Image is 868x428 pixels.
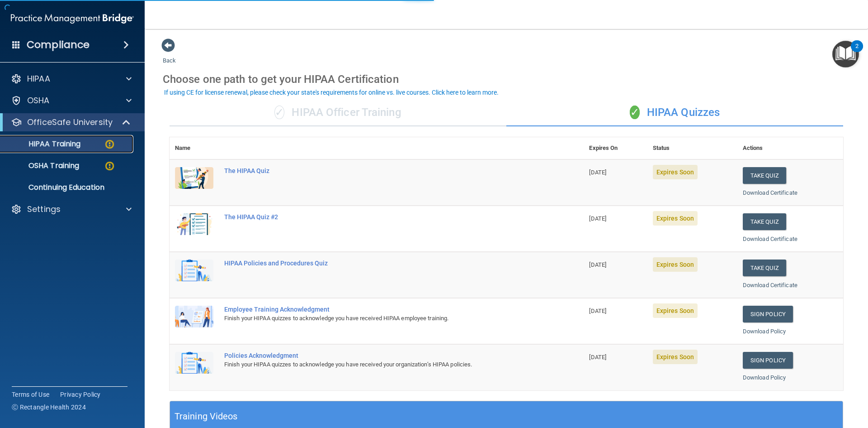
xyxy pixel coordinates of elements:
[506,99,843,126] div: HIPAA Quizzes
[6,139,80,149] p: HIPAA Training
[743,236,797,242] a: Download Certificate
[60,390,101,399] a: Privacy Policy
[589,261,606,268] span: [DATE]
[224,167,538,174] div: The HIPAA Quiz
[589,354,606,361] span: [DATE]
[12,390,49,399] a: Terms of Use
[737,137,843,159] th: Actions
[11,73,132,84] a: HIPAA
[712,364,857,400] iframe: Drift Widget Chat Controller
[653,257,698,272] span: Expires Soon
[27,117,113,128] p: OfficeSafe University
[163,46,176,64] a: Back
[163,66,850,92] div: Choose one path to get your HIPAA Certification
[27,73,50,84] p: HIPAA
[27,95,50,106] p: OSHA
[170,99,506,126] div: HIPAA Officer Training
[855,46,859,58] div: 2
[11,10,134,28] img: PMB logo
[175,409,238,424] h5: Training Videos
[12,403,86,412] span: Ⓒ Rectangle Health 2024
[630,106,640,119] span: ✓
[653,165,698,179] span: Expires Soon
[11,117,131,128] a: OfficeSafe University
[832,41,859,67] button: Open Resource Center, 2 new notifications
[743,167,786,184] button: Take Quiz
[743,352,793,369] a: Sign Policy
[743,189,797,196] a: Download Certificate
[224,313,538,324] div: Finish your HIPAA quizzes to acknowledge you have received HIPAA employee training.
[589,169,606,176] span: [DATE]
[224,260,538,267] div: HIPAA Policies and Procedures Quiz
[163,88,500,97] button: If using CE for license renewal, please check your state's requirements for online vs. live cours...
[224,352,538,359] div: Policies Acknowledgment
[653,350,698,364] span: Expires Soon
[11,95,132,106] a: OSHA
[224,306,538,313] div: Employee Training Acknowledgment
[170,137,219,159] th: Name
[104,139,115,150] img: warning-circle.0cc9ac19.png
[743,282,797,289] a: Download Certificate
[647,137,737,159] th: Status
[653,303,698,318] span: Expires Soon
[743,260,786,276] button: Take Quiz
[6,161,79,170] p: OSHA Training
[274,106,284,119] span: ✓
[653,211,698,226] span: Expires Soon
[224,359,538,370] div: Finish your HIPAA quizzes to acknowledge you have received your organization’s HIPAA policies.
[224,213,538,221] div: The HIPAA Quiz #2
[164,89,499,96] div: If using CE for license renewal, please check your state's requirements for online vs. live cours...
[743,306,793,322] a: Sign Policy
[743,213,786,230] button: Take Quiz
[743,328,786,335] a: Download Policy
[27,204,61,215] p: Settings
[104,160,115,172] img: warning-circle.0cc9ac19.png
[589,308,606,314] span: [DATE]
[6,183,129,192] p: Continuing Education
[584,137,647,159] th: Expires On
[11,204,132,215] a: Settings
[27,38,90,51] h4: Compliance
[589,215,606,222] span: [DATE]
